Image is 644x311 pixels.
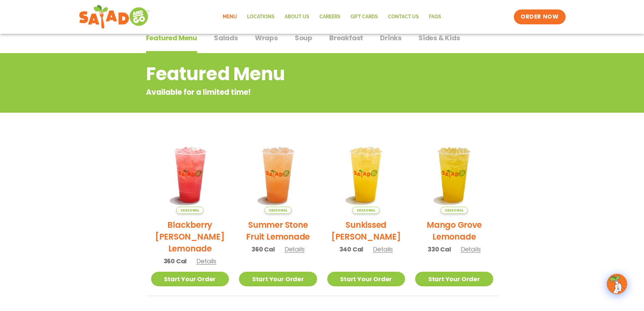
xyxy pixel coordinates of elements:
div: Tabbed content [146,30,498,53]
span: 360 Cal [252,245,275,254]
a: Start Your Order [151,272,229,286]
span: Details [461,245,481,253]
span: Soup [295,33,312,43]
img: Product photo for Summer Stone Fruit Lemonade [239,136,317,214]
span: 360 Cal [164,257,187,266]
span: Breakfast [329,33,363,43]
a: ORDER NOW [514,9,565,24]
img: new-SAG-logo-768×292 [79,3,150,30]
a: Start Your Order [327,272,405,286]
a: FAQs [424,9,446,25]
span: 340 Cal [339,245,363,254]
a: Contact Us [383,9,424,25]
img: Product photo for Sunkissed Yuzu Lemonade [327,136,405,214]
a: Start Your Order [415,272,493,286]
a: GIFT CARDS [345,9,383,25]
h2: Blackberry [PERSON_NAME] Lemonade [151,219,229,254]
h2: Summer Stone Fruit Lemonade [239,219,317,243]
span: Seasonal [440,207,468,214]
span: Sides & Kids [419,33,460,43]
a: Menu [218,9,242,25]
a: Locations [242,9,280,25]
h2: Featured Menu [146,60,444,88]
h2: Mango Grove Lemonade [415,219,493,243]
span: Drinks [380,33,402,43]
span: Seasonal [352,207,380,214]
span: Salads [214,33,238,43]
h2: Sunkissed [PERSON_NAME] [327,219,405,243]
img: Product photo for Blackberry Bramble Lemonade [151,136,229,214]
span: Details [196,257,216,265]
nav: Menu [218,9,446,25]
span: Seasonal [176,207,204,214]
img: Product photo for Mango Grove Lemonade [415,136,493,214]
span: Details [285,245,305,253]
span: Wraps [255,33,278,43]
span: 330 Cal [428,245,451,254]
img: wpChatIcon [607,274,626,293]
a: Careers [314,9,345,25]
span: Featured Menu [146,33,197,43]
p: Available for a limited time! [146,87,444,98]
span: Seasonal [264,207,292,214]
span: Details [373,245,393,253]
a: Start Your Order [239,272,317,286]
a: About Us [280,9,314,25]
span: ORDER NOW [521,13,558,21]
